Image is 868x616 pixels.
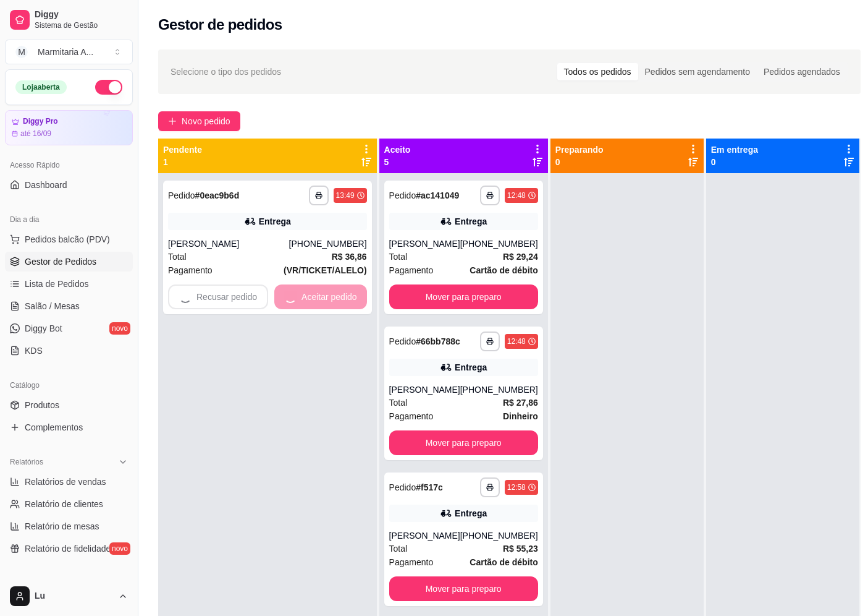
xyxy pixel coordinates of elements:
[20,129,51,139] article: até 16/09
[35,591,113,602] span: Lu
[711,156,758,168] p: 0
[555,156,604,168] p: 0
[25,300,80,312] span: Salão / Mesas
[25,520,99,533] span: Relatório de mesas
[15,46,28,58] span: M
[158,111,240,131] button: Novo pedido
[168,250,187,263] span: Total
[5,252,133,272] a: Gestor de Pedidos
[460,529,538,542] div: [PHONE_NUMBER]
[555,143,604,156] p: Preparando
[389,529,460,542] div: [PERSON_NAME]
[503,398,538,408] strong: R$ 27,86
[416,336,460,346] strong: # 66bb788c
[507,336,526,346] div: 12:48
[389,237,460,250] div: [PERSON_NAME]
[5,296,133,316] a: Salão / Mesas
[23,117,58,126] article: Diggy Pro
[503,544,538,554] strong: R$ 55,23
[163,143,202,156] p: Pendente
[5,319,133,338] a: Diggy Botnovo
[289,237,367,250] div: [PHONE_NUMBER]
[168,190,195,200] span: Pedido
[757,63,847,80] div: Pedidos agendados
[168,237,289,250] div: [PERSON_NAME]
[5,274,133,294] a: Lista de Pedidos
[25,179,67,191] span: Dashboard
[25,399,59,411] span: Produtos
[25,255,96,268] span: Gestor de Pedidos
[5,375,133,395] div: Catálogo
[470,265,537,275] strong: Cartão de débito
[332,252,367,262] strong: R$ 36,86
[455,507,487,520] div: Entrega
[470,557,537,567] strong: Cartão de débito
[557,63,638,80] div: Todos os pedidos
[460,383,538,396] div: [PHONE_NUMBER]
[163,156,202,168] p: 1
[336,190,355,200] div: 13:49
[25,476,106,488] span: Relatórios de vendas
[389,250,408,263] span: Total
[507,482,526,492] div: 12:58
[503,252,538,262] strong: R$ 29,24
[638,63,757,80] div: Pedidos sem agendamento
[416,482,443,492] strong: # f517c
[168,263,213,277] span: Pagamento
[389,284,538,309] button: Mover para preparo
[5,341,133,361] a: KDS
[5,494,133,514] a: Relatório de clientes
[389,555,434,569] span: Pagamento
[389,576,538,601] button: Mover para preparo
[171,65,281,79] span: Selecione o tipo dos pedidos
[95,80,122,95] button: Alterar Status
[503,411,538,421] strong: Dinheiro
[389,263,434,277] span: Pagamento
[5,395,133,415] a: Produtos
[5,40,133,64] button: Select a team
[384,143,411,156] p: Aceito
[389,430,538,455] button: Mover para preparo
[389,542,408,555] span: Total
[5,417,133,437] a: Complementos
[389,190,416,200] span: Pedido
[5,110,133,145] a: Diggy Proaté 16/09
[10,457,43,467] span: Relatórios
[5,229,133,249] button: Pedidos balcão (PDV)
[38,46,93,58] div: Marmitaria A ...
[25,322,62,335] span: Diggy Bot
[5,210,133,229] div: Dia a dia
[168,117,177,126] span: plus
[389,336,416,346] span: Pedido
[25,498,103,510] span: Relatório de clientes
[5,472,133,492] a: Relatórios de vendas
[259,215,291,228] div: Entrega
[416,190,459,200] strong: # ac141049
[35,20,128,30] span: Sistema de Gestão
[15,80,67,94] div: Loja aberta
[35,9,128,20] span: Diggy
[25,344,43,357] span: KDS
[284,265,367,275] strong: (VR/TICKET/ALELO)
[389,383,460,396] div: [PERSON_NAME]
[5,573,133,593] div: Gerenciar
[455,361,487,374] div: Entrega
[5,516,133,536] a: Relatório de mesas
[5,155,133,175] div: Acesso Rápido
[389,396,408,409] span: Total
[25,278,89,290] span: Lista de Pedidos
[389,482,416,492] span: Pedido
[195,190,240,200] strong: # 0eac9b6d
[5,5,133,35] a: DiggySistema de Gestão
[5,175,133,195] a: Dashboard
[460,237,538,250] div: [PHONE_NUMBER]
[5,539,133,558] a: Relatório de fidelidadenovo
[389,409,434,423] span: Pagamento
[455,215,487,228] div: Entrega
[5,581,133,611] button: Lu
[25,542,111,555] span: Relatório de fidelidade
[25,233,110,246] span: Pedidos balcão (PDV)
[158,15,282,35] h2: Gestor de pedidos
[711,143,758,156] p: Em entrega
[384,156,411,168] p: 5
